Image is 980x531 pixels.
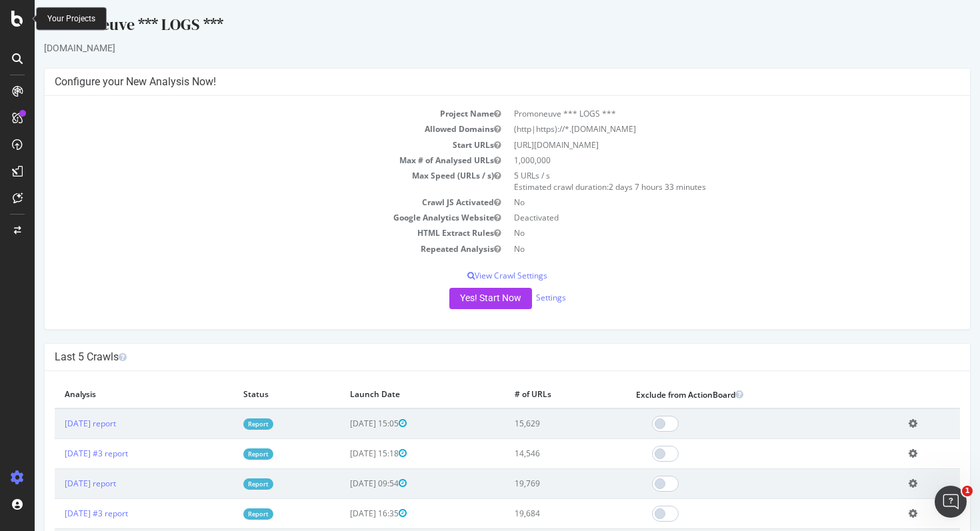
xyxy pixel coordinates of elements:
[501,292,531,303] a: Settings
[20,106,473,121] td: Project Name
[209,478,239,490] a: Report
[20,270,925,281] p: View Crawl Settings
[470,468,591,498] td: 19,769
[20,241,473,257] td: Repeated Analysis
[315,508,372,519] span: [DATE] 16:35
[935,486,967,518] iframe: Intercom live chat
[473,195,925,210] td: No
[415,288,497,309] button: Yes! Start Now
[30,478,81,489] a: [DATE] report
[473,153,925,168] td: 1,000,000
[20,168,473,195] td: Max Speed (URLs / s)
[20,225,473,241] td: HTML Extract Rules
[473,210,925,225] td: Deactivated
[315,478,372,489] span: [DATE] 09:54
[209,508,239,520] a: Report
[20,121,473,137] td: Allowed Domains
[20,210,473,225] td: Google Analytics Website
[209,448,239,460] a: Report
[20,153,473,168] td: Max # of Analysed URLs
[470,498,591,528] td: 19,684
[473,225,925,241] td: No
[473,121,925,137] td: (http|https)://*.[DOMAIN_NAME]
[20,195,473,210] td: Crawl JS Activated
[470,408,591,439] td: 15,629
[9,41,936,55] div: [DOMAIN_NAME]
[574,181,671,193] span: 2 days 7 hours 33 minutes
[470,438,591,468] td: 14,546
[470,381,591,408] th: # of URLs
[315,448,372,459] span: [DATE] 15:18
[20,75,925,89] h4: Configure your New Analysis Now!
[47,13,95,25] div: Your Projects
[473,168,925,195] td: 5 URLs / s Estimated crawl duration:
[209,418,239,430] a: Report
[20,381,199,408] th: Analysis
[30,448,93,459] a: [DATE] #3 report
[199,381,306,408] th: Status
[30,508,93,519] a: [DATE] #3 report
[20,350,925,364] h4: Last 5 Crawls
[30,418,81,429] a: [DATE] report
[20,137,473,153] td: Start URLs
[473,137,925,153] td: [URL][DOMAIN_NAME]
[962,486,973,496] span: 1
[473,241,925,257] td: No
[591,381,864,408] th: Exclude from ActionBoard
[305,381,469,408] th: Launch Date
[315,418,372,429] span: [DATE] 15:05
